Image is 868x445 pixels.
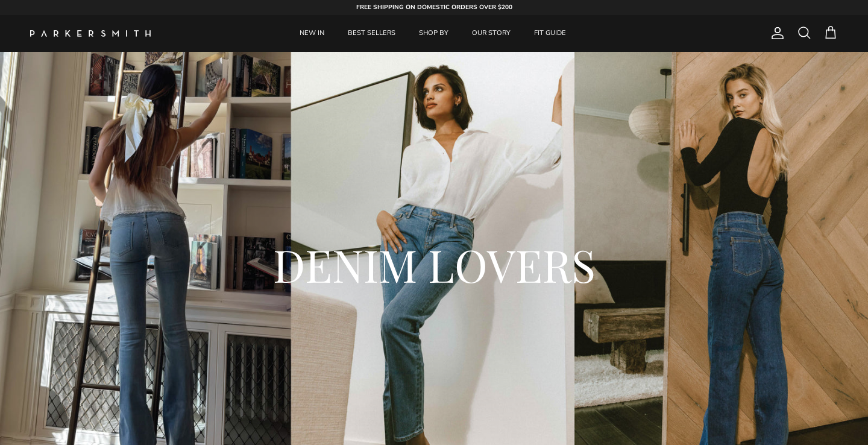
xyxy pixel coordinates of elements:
[337,15,406,52] a: BEST SELLERS
[30,30,151,37] img: Parker Smith
[523,15,577,52] a: FIT GUIDE
[461,15,521,52] a: OUR STORY
[289,15,335,52] a: NEW IN
[99,236,769,294] h2: DENIM LOVERS
[180,15,686,52] div: Primary
[408,15,459,52] a: SHOP BY
[766,26,785,40] a: Account
[356,3,512,11] strong: FREE SHIPPING ON DOMESTIC ORDERS OVER $200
